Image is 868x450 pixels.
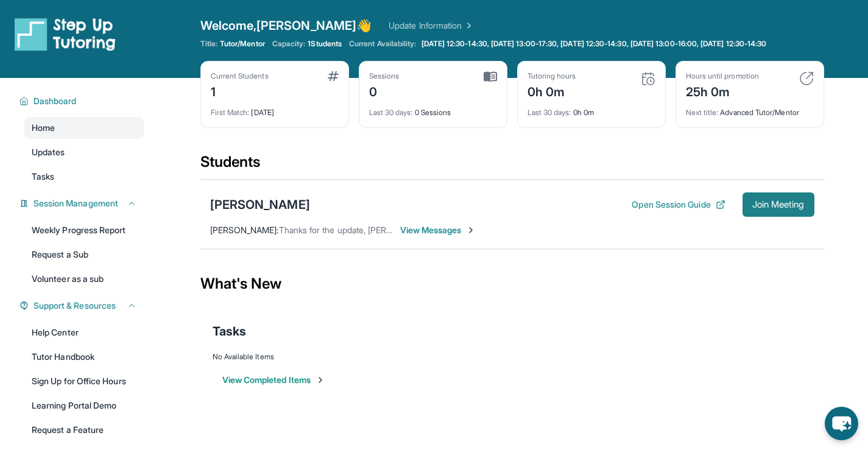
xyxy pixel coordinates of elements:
div: Hours until promotion [686,71,759,81]
button: Open Session Guide [632,199,725,211]
div: 25h 0m [686,81,759,100]
div: Tutoring hours [528,71,576,81]
button: Join Meeting [743,192,814,217]
span: Last 30 days : [369,108,413,117]
img: card [799,71,814,86]
button: View Completed Items [222,374,325,386]
span: Capacity: [272,39,306,49]
span: First Match : [211,108,250,117]
button: Dashboard [29,95,136,107]
a: [DATE] 12:30-14:30, [DATE] 13:00-17:30, [DATE] 12:30-14:30, [DATE] 13:00-16:00, [DATE] 12:30-14:30 [419,39,769,49]
a: Tasks [24,166,144,188]
span: Session Management [34,197,118,209]
span: Last 30 days : [528,108,571,117]
span: View Messages [400,224,476,236]
a: Home [24,117,144,139]
a: Volunteer as a sub [24,268,144,290]
img: card [328,71,339,81]
div: [PERSON_NAME] [210,196,310,213]
a: Learning Portal Demo [24,395,144,417]
img: Chevron Right [462,19,474,32]
span: [DATE] 12:30-14:30, [DATE] 13:00-17:30, [DATE] 12:30-14:30, [DATE] 13:00-16:00, [DATE] 12:30-14:30 [422,39,767,49]
img: Chevron-Right [466,225,476,235]
span: Support & Resources [34,300,116,312]
img: logo [15,17,116,51]
button: Support & Resources [29,300,136,312]
span: Tutor/Mentor [220,39,265,49]
a: Tutor Handbook [24,346,144,368]
a: Weekly Progress Report [24,219,144,241]
span: Current Availability: [349,39,416,49]
a: Updates [24,141,144,163]
img: card [641,71,655,86]
a: Update Information [389,19,474,32]
div: 0 [369,81,400,100]
div: Students [200,152,824,179]
div: 0h 0m [528,100,655,118]
div: Current Students [211,71,269,81]
button: chat-button [825,407,858,440]
span: Tasks [32,171,54,183]
span: [PERSON_NAME] : [210,225,279,235]
div: 0 Sessions [369,100,497,118]
img: card [484,71,497,82]
div: [DATE] [211,100,339,118]
div: Advanced Tutor/Mentor [686,100,814,118]
button: Session Management [29,197,136,209]
div: What's New [200,257,824,311]
span: Updates [32,146,65,158]
a: Sign Up for Office Hours [24,370,144,392]
a: Request a Sub [24,244,144,265]
div: Sessions [369,71,400,81]
span: Next title : [686,108,719,117]
div: 0h 0m [528,81,576,100]
a: Help Center [24,322,144,343]
span: 1 Students [308,39,342,49]
div: 1 [211,81,269,100]
span: Title: [200,39,217,49]
span: Join Meeting [752,201,805,208]
div: No Available Items [213,352,812,362]
span: Dashboard [34,95,77,107]
span: Welcome, [PERSON_NAME] 👋 [200,17,372,34]
span: Home [32,122,55,134]
span: Tasks [213,323,246,340]
a: Request a Feature [24,419,144,441]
